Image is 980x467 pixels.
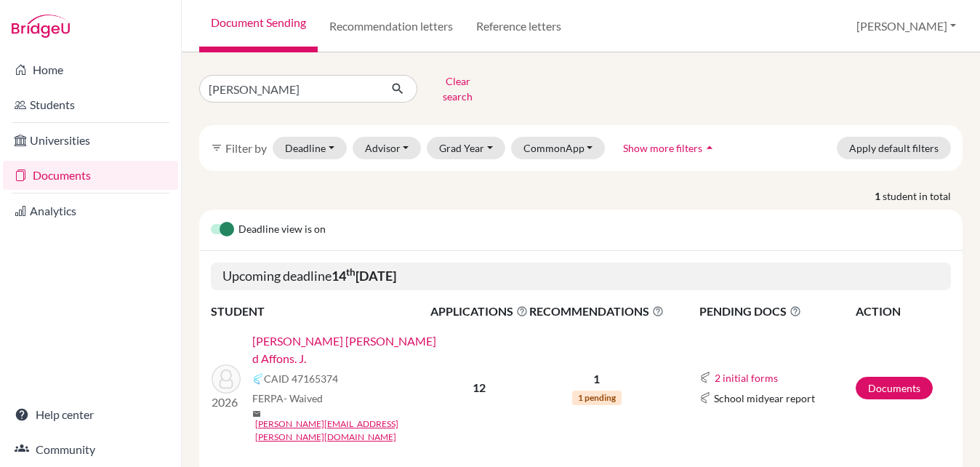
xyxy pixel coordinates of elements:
span: student in total [883,188,963,204]
span: RECOMMENDATIONS [529,303,664,320]
h5: Upcoming deadline [211,263,951,290]
span: Filter by [225,141,267,155]
button: 2 initial forms [714,370,779,386]
th: STUDENT [211,302,430,321]
span: School midyear report [714,391,815,406]
a: Help center [3,400,178,429]
img: Common App logo [252,373,264,385]
button: CommonApp [511,137,606,159]
a: Documents [856,377,933,399]
a: Students [3,90,178,119]
input: Find student by name... [199,75,379,103]
span: CAID 47165374 [264,371,338,386]
span: mail [252,410,261,418]
a: Community [3,435,178,464]
b: 12 [473,380,486,394]
th: ACTION [855,302,951,321]
p: 2026 [212,394,241,411]
b: 14 [DATE] [332,268,396,284]
p: 1 [529,370,664,388]
a: Home [3,55,178,84]
button: Show more filtersarrow_drop_up [611,137,729,159]
a: Universities [3,126,178,155]
a: Analytics [3,196,178,225]
span: 1 pending [572,391,622,405]
strong: 1 [875,188,883,204]
a: [PERSON_NAME][EMAIL_ADDRESS][PERSON_NAME][DOMAIN_NAME] [255,418,440,444]
span: - Waived [284,392,323,404]
sup: th [346,266,356,278]
a: Documents [3,161,178,190]
button: Apply default filters [837,137,951,159]
button: Grad Year [427,137,505,159]
a: [PERSON_NAME] [PERSON_NAME] d Affons. J. [252,332,440,367]
button: [PERSON_NAME] [850,12,963,40]
span: APPLICATIONS [430,303,528,320]
img: Johnson, James Edward D. Paixão d Affons. J. [212,364,241,394]
span: PENDING DOCS [699,303,854,320]
span: FERPA [252,391,323,406]
img: Common App logo [699,372,711,383]
button: Clear search [417,70,498,108]
span: Show more filters [623,142,702,154]
i: filter_list [211,142,222,153]
i: arrow_drop_up [702,140,717,155]
button: Advisor [353,137,422,159]
span: Deadline view is on [238,221,326,239]
button: Deadline [273,137,347,159]
img: Common App logo [699,392,711,404]
img: Bridge-U [12,15,70,38]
